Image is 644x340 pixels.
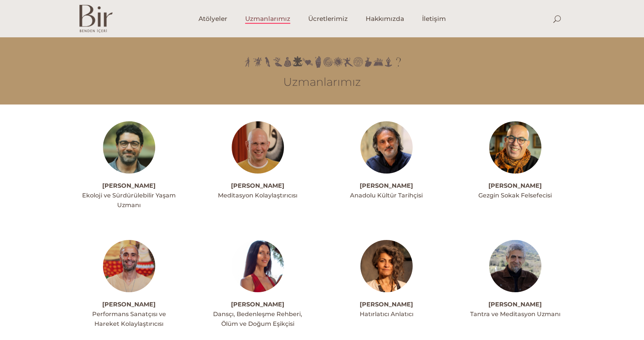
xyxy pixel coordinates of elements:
img: alinakiprofil--300x300.jpg [489,121,541,174]
img: Koray_Arham_Mincinozlu_002_copy-300x300.jpg [489,240,541,292]
a: [PERSON_NAME] [102,182,156,189]
a: [PERSON_NAME] [488,182,542,189]
span: Meditasyon Kolaylaştırıcısı [218,192,297,199]
span: İletişim [422,15,446,23]
img: alperakprofil-300x300.jpg [103,240,155,292]
span: Hatırlatıcı Anlatıcı [360,311,413,318]
span: Dansçı, Bedenleşme Rehberi, Ölüm ve Doğum Eşikçisi [213,311,302,327]
span: Hakkımızda [366,15,404,23]
img: ahmetacarprofil--300x300.jpg [103,121,155,174]
a: [PERSON_NAME] [488,301,542,308]
img: amberprofil1-300x300.jpg [232,240,284,292]
h3: Uzmanlarımız [79,75,565,89]
img: meditasyon-ahmet-1-300x300.jpg [232,121,284,174]
a: [PERSON_NAME] [102,301,156,308]
a: [PERSON_NAME] [360,182,413,189]
a: [PERSON_NAME] [231,182,284,189]
a: [PERSON_NAME] [360,301,413,308]
span: Ekoloji ve Sürdürülebilir Yaşam Uzmanı [82,192,176,209]
span: Gezgin Sokak Felsefecisi [478,192,552,199]
span: Tantra ve Meditasyon Uzmanı [470,311,560,318]
span: Anadolu Kültür Tarihçisi [350,192,423,199]
a: [PERSON_NAME] [231,301,284,308]
span: Uzmanlarımız [245,15,290,23]
span: Performans Sanatçısı ve Hareket Kolaylaştırıcısı [92,311,166,327]
span: Ücretlerimiz [308,15,348,23]
img: Ali_Canip_Olgunlu_003_copy-300x300.jpg [360,121,413,174]
img: arbilprofilfoto-300x300.jpg [360,240,413,292]
span: Atölyeler [198,15,227,23]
